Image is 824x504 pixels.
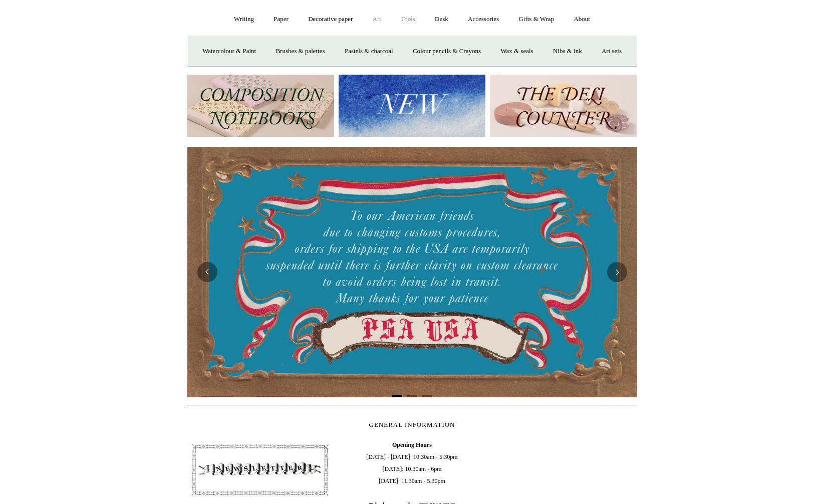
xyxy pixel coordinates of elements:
[193,38,265,65] a: Watercolour & Paint
[299,6,362,33] a: Decorative paper
[544,38,591,65] a: Nibs & ink
[266,38,334,65] a: Brushes & palettes
[565,6,599,33] a: About
[491,38,542,65] a: Wax & seals
[426,6,457,33] a: Desk
[336,38,402,65] a: Pastels & charcoal
[264,6,298,33] a: Paper
[392,395,402,397] button: Page 1
[490,75,637,137] img: The Deli Counter
[607,262,627,282] button: Next
[369,421,455,428] span: GENERAL INFORMATION
[364,6,390,33] a: Art
[339,75,485,137] img: New.jpg__PID:f73bdf93-380a-4a35-bcfe-7823039498e1
[187,75,334,137] img: 202302 Composition ledgers.jpg__PID:69722ee6-fa44-49dd-a067-31375e5d54ec
[422,395,432,397] button: Page 3
[593,38,631,65] a: Art sets
[404,38,490,65] a: Colour pencils & Crayons
[459,6,508,33] a: Accessories
[407,395,417,397] button: Page 2
[509,6,563,33] a: Gifts & Wrap
[187,439,333,501] img: pf-4db91bb9--1305-Newsletter-Button_1200x.jpg
[392,441,432,448] b: Opening Hours
[187,147,637,397] img: USA PSA .jpg__PID:33428022-6587-48b7-8b57-d7eefc91f15a
[392,6,424,33] a: Tools
[225,6,263,33] a: Writing
[197,262,217,282] button: Previous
